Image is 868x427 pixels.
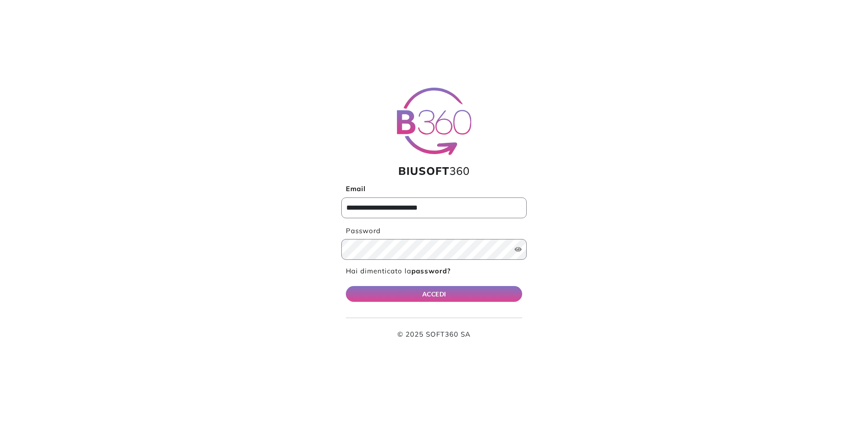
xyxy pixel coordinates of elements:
[346,184,366,193] b: Email
[346,329,522,340] p: © 2025 SOFT360 SA
[341,164,527,178] h1: 360
[411,267,451,275] b: password?
[341,226,527,236] label: Password
[346,267,451,275] a: Hai dimenticato lapassword?
[346,286,522,302] button: ACCEDI
[398,164,449,178] span: BIUSOFT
